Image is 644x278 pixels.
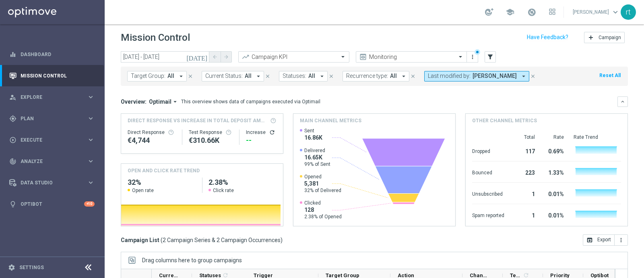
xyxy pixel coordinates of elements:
[300,117,361,124] h4: Main channel metrics
[599,35,621,40] span: Campaign
[9,201,95,207] button: lightbulb Optibot +10
[9,94,87,101] div: Explore
[304,134,322,141] span: 16.86K
[346,73,388,79] span: Recurrence type:
[584,32,625,43] button: add Campaign
[132,187,154,194] span: Open rate
[21,180,87,185] span: Data Studio
[147,98,181,105] button: Optimail arrow_drop_down
[308,73,315,79] span: All
[121,98,147,105] h3: Overview:
[304,213,342,220] span: 2.38% of Opened
[620,99,625,105] i: keyboard_arrow_down
[9,51,95,58] button: equalizer Dashboard
[265,73,270,79] i: close
[21,65,95,86] a: Mission Control
[485,51,496,63] button: filter_alt
[242,53,250,61] i: trending_up
[304,128,322,134] span: Sent
[246,136,277,145] div: --
[8,264,15,271] i: settings
[264,72,271,81] button: close
[409,72,417,81] button: close
[121,32,190,44] h1: Mission Control
[9,201,17,208] i: lightbulb
[87,179,95,186] i: keyboard_arrow_right
[127,71,187,82] button: Target Group: All arrow_drop_down
[128,117,268,124] span: Direct Response VS Increase In Total Deposit Amount
[149,98,171,105] span: Optimail
[161,236,163,244] span: (
[19,265,44,270] a: Settings
[572,6,621,18] a: [PERSON_NAME]keyboard_arrow_down
[9,51,17,58] i: equalizer
[318,73,326,80] i: arrow_drop_down
[304,200,342,206] span: Clicked
[588,34,594,41] i: add
[514,187,535,200] div: 1
[171,98,179,105] i: arrow_drop_down
[9,73,95,79] button: Mission Control
[21,95,87,100] span: Explore
[304,180,341,187] span: 5,381
[255,73,262,80] i: arrow_drop_down
[238,51,349,63] ng-select: Campaign KPI
[87,115,95,122] i: keyboard_arrow_right
[187,72,194,81] button: close
[9,180,95,186] div: Data Studio keyboard_arrow_right
[209,51,221,63] button: arrow_back
[9,158,87,165] div: Analyze
[9,136,87,144] div: Execute
[181,98,320,105] div: This overview shows data of campaigns executed via Optimail
[611,8,620,17] span: keyboard_arrow_down
[281,236,283,244] span: )
[128,136,175,145] div: €4,744
[356,51,467,63] ng-select: Monitoring
[400,73,407,80] i: arrow_drop_down
[328,73,334,79] i: close
[473,73,517,79] span: [PERSON_NAME]
[469,52,477,62] button: more_vert
[472,117,537,124] h4: Other channel metrics
[545,187,564,200] div: 0.01%
[304,173,341,180] span: Opened
[514,208,535,221] div: 1
[475,49,480,55] div: There are unsaved changes
[9,179,87,186] div: Data Studio
[121,51,209,63] input: Select date range
[424,71,529,82] button: Last modified by: [PERSON_NAME] arrow_drop_down
[9,158,95,165] button: track_changes Analyze keyboard_arrow_right
[269,129,275,136] button: refresh
[121,236,283,244] h3: Campaign List
[304,154,330,161] span: 16.65K
[545,165,564,178] div: 1.33%
[586,237,593,243] i: open_in_browser
[304,206,342,213] span: 128
[9,193,95,215] div: Optibot
[128,167,200,174] h4: OPEN AND CLICK RATE TREND
[527,34,568,40] input: Have Feedback?
[529,72,537,81] button: close
[9,115,87,122] div: Plan
[617,96,628,107] button: keyboard_arrow_down
[472,208,504,221] div: Spam reported
[246,129,277,136] div: Increase
[545,134,564,140] div: Rate
[615,234,628,246] button: more_vert
[185,51,209,63] button: [DATE]
[472,187,504,200] div: Unsubscribed
[213,187,234,194] span: Click rate
[189,129,233,136] div: Test Response
[84,201,95,207] div: +10
[21,138,87,142] span: Execute
[9,44,95,65] div: Dashboard
[205,73,243,79] span: Current Status:
[189,136,233,145] div: €310,656
[390,73,397,79] span: All
[9,158,17,165] i: track_changes
[487,53,494,61] i: filter_alt
[9,115,17,122] i: gps_fixed
[304,147,330,154] span: Delivered
[9,94,95,100] button: person_search Explore keyboard_arrow_right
